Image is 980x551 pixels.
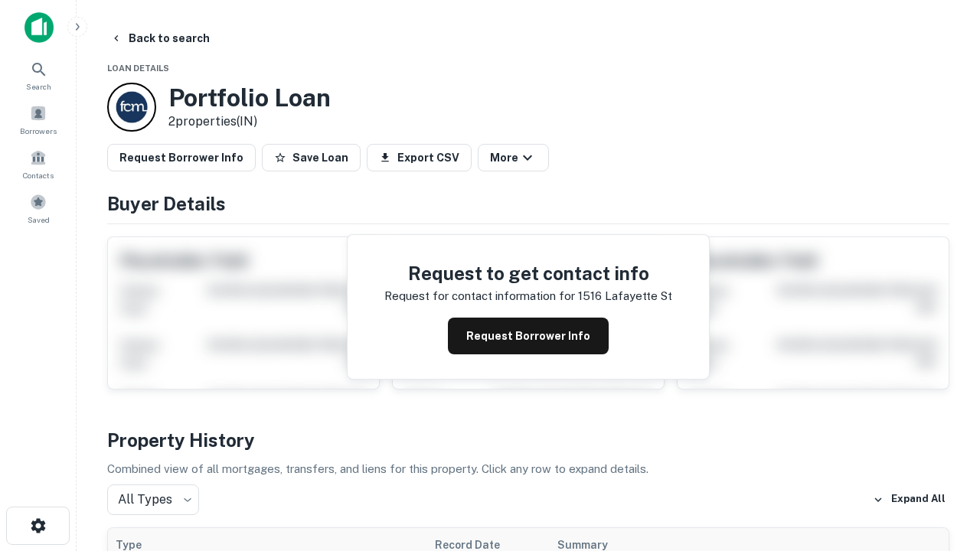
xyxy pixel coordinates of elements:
button: Request Borrower Info [107,144,256,171]
span: Contacts [23,169,54,181]
a: Contacts [5,143,72,184]
a: Saved [5,187,72,229]
button: Back to search [104,24,216,52]
button: Save Loan [262,144,361,171]
h4: Property History [107,426,949,454]
span: Saved [28,214,50,226]
h3: Portfolio Loan [168,83,331,112]
p: Combined view of all mortgages, transfers, and liens for this property. Click any row to expand d... [107,460,949,478]
a: Borrowers [5,99,72,140]
a: Search [5,54,72,96]
p: Request for contact information for [384,287,575,305]
h4: Request to get contact info [384,259,672,287]
iframe: Chat Widget [903,380,980,453]
button: Request Borrower Info [448,318,609,354]
button: Export CSV [367,144,472,171]
button: Expand All [869,488,949,511]
h4: Buyer Details [107,190,949,217]
span: Borrowers [20,125,57,137]
p: 2 properties (IN) [168,112,331,131]
button: More [478,144,549,171]
span: Loan Details [107,64,169,73]
span: Search [26,80,51,93]
p: 1516 lafayette st [578,287,672,305]
div: All Types [107,484,199,515]
img: capitalize-icon.png [24,12,54,43]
